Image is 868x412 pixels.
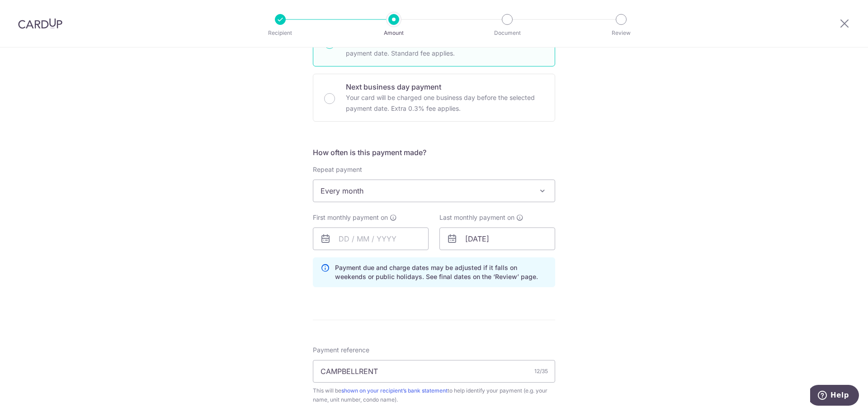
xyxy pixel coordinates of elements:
p: Your card will be charged one business day before the selected payment date. Extra 0.3% fee applies. [346,92,544,114]
label: Repeat payment [313,165,362,174]
div: 12/35 [534,367,548,376]
span: Every month [313,180,555,202]
span: Payment reference [313,346,369,355]
p: Review [588,28,655,38]
p: Document [474,28,541,38]
span: First monthly payment on [313,213,388,222]
input: DD / MM / YYYY [439,227,555,250]
span: Last monthly payment on [439,213,514,222]
p: Next business day payment [346,81,544,92]
p: Amount [360,28,427,38]
iframe: Opens a widget where you can find more information [810,385,859,407]
a: shown on your recipient’s bank statement [341,387,448,394]
p: Payment due and charge dates may be adjusted if it falls on weekends or public holidays. See fina... [335,263,547,281]
div: This will be to help identify your payment (e.g. your name, unit number, condo name). [313,386,555,404]
p: Recipient [247,28,314,38]
span: Every month [313,180,555,202]
p: Your card will be charged three business days before the selected payment date. Standard fee appl... [346,37,544,59]
img: CardUp [18,18,62,29]
h5: How often is this payment made? [313,147,555,158]
input: DD / MM / YYYY [313,227,429,250]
